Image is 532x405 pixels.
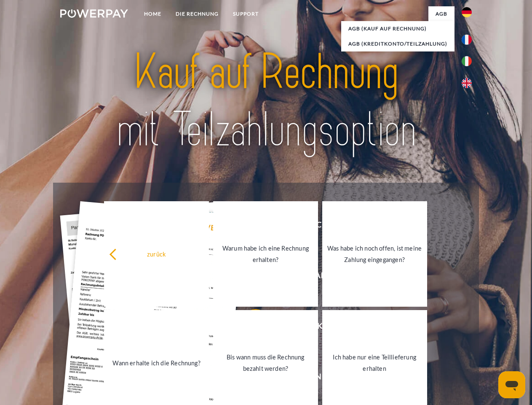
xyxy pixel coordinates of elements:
a: AGB (Kauf auf Rechnung) [341,21,454,36]
div: Warum habe ich eine Rechnung erhalten? [218,243,313,265]
div: Wann erhalte ich die Rechnung? [109,357,204,368]
img: fr [462,35,472,45]
img: logo-powerpay-white.svg [60,9,128,18]
a: AGB (Kreditkonto/Teilzahlung) [341,36,454,51]
div: Ich habe nur eine Teillieferung erhalten [327,351,422,374]
img: de [462,7,472,17]
img: title-powerpay_de.svg [80,40,452,162]
a: Home [137,6,168,22]
img: en [462,78,472,88]
div: Was habe ich noch offen, ist meine Zahlung eingegangen? [327,243,422,265]
a: DIE RECHNUNG [168,6,226,22]
iframe: Schaltfläche zum Öffnen des Messaging-Fensters [498,371,525,398]
a: agb [428,6,454,22]
div: zurück [109,248,204,259]
a: Was habe ich noch offen, ist meine Zahlung eingegangen? [322,201,427,307]
a: SUPPORT [226,6,266,22]
div: Bis wann muss die Rechnung bezahlt werden? [218,351,313,374]
img: it [462,56,472,66]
